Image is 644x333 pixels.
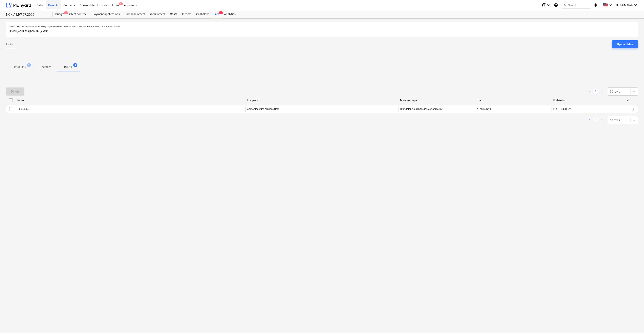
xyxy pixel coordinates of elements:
a: Payment applications [90,10,122,18]
a: Next page [600,118,604,123]
a: Next page [600,89,604,94]
div: Document type [400,99,473,102]
i: keyboard_arrow_down [633,3,638,7]
iframe: Chat Widget [624,314,644,333]
span: 1 [27,63,31,67]
i: Knowledge base [554,3,558,7]
span: 1 [73,63,77,67]
p: Cost files [14,65,26,69]
div: Upload files [617,42,633,47]
p: Other files [39,65,51,69]
a: Previous page [587,118,592,123]
span: Files [6,42,13,47]
a: Cash flow [194,10,211,18]
span: 1 [219,11,223,14]
div: Budget [53,10,67,18]
div: 25004256 [18,108,29,110]
a: Analytics [222,10,238,18]
a: Budget1 [53,10,67,18]
div: K. Kaštānova [475,106,552,112]
i: keyboard_arrow_down [608,3,613,7]
a: Client contract [67,10,90,18]
i: notifications [594,3,598,7]
i: keyboard_arrow_down [546,3,551,7]
a: Purchase orders [122,10,148,18]
span: 9+ [119,2,123,5]
span: search [564,3,567,7]
i: format_size [541,3,546,7]
span: K. Kaštānova [616,3,633,7]
a: Costs [168,10,180,18]
a: Page 1 is your current page [593,89,598,94]
div: User [477,99,550,102]
div: Standalone purchase invoice or receipt [400,108,443,110]
a: Income [180,10,194,18]
a: Files1 [211,10,222,18]
a: Work orders [148,10,168,18]
a: Previous page [587,89,592,94]
div: Files [211,10,222,18]
div: Company [247,99,397,102]
div: [DATE] 08:31:29 [553,108,571,110]
div: NOKIA MW 07.2025 [6,13,48,17]
a: Page 1 is your current page [593,118,598,123]
p: Drafts [64,65,72,69]
p: Files sent to this address will automatically be processed and tested for viruses. The files will... [9,25,635,28]
div: Updated at [553,99,627,102]
div: ambar logistics services GmbH [245,106,399,112]
span: 1 [64,11,68,14]
button: Search [562,2,590,8]
p: [EMAIL_ADDRESS][DOMAIN_NAME] [9,29,635,34]
button: Upload files [612,40,638,48]
div: Name [17,99,244,102]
